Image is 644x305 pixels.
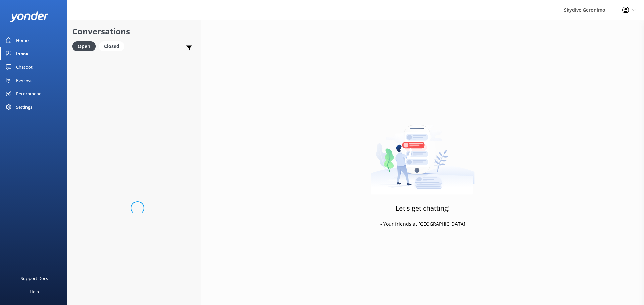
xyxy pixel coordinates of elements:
[380,220,465,228] p: - Your friends at [GEOGRAPHIC_DATA]
[396,203,450,214] h3: Let's get chatting!
[16,47,29,60] div: Inbox
[21,272,48,285] div: Support Docs
[16,87,42,100] div: Recommend
[72,42,99,50] a: Open
[10,11,49,22] img: yonder-white-logo.png
[72,25,196,38] h2: Conversations
[72,41,96,51] div: Open
[99,42,128,50] a: Closed
[16,33,29,47] div: Home
[371,111,475,195] img: artwork of a man stealing a conversation from at giant smartphone
[16,74,32,87] div: Reviews
[30,285,39,298] div: Help
[16,100,32,114] div: Settings
[99,41,124,51] div: Closed
[16,60,33,74] div: Chatbot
